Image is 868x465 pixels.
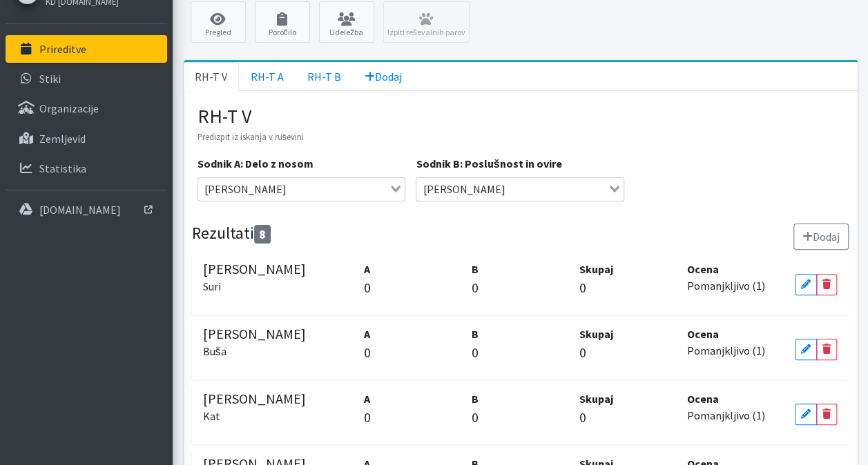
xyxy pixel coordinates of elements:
[687,277,784,294] p: Pomanjkljivo (1)
[255,1,310,43] a: Poročilo
[197,177,406,201] div: Search for option
[197,105,844,128] h3: RH-T V
[201,181,290,197] span: [PERSON_NAME]
[353,62,414,91] a: Dodaj
[579,392,613,406] strong: Skupaj
[296,62,353,91] a: RH-T B
[687,327,719,341] strong: Ocena
[579,327,613,341] strong: Skupaj
[254,225,271,244] span: 8
[364,407,461,428] p: 0
[472,277,569,298] p: 0
[191,1,246,43] a: Pregled
[6,35,167,63] a: Prireditve
[364,327,370,341] strong: A
[579,407,677,428] p: 0
[39,203,121,217] p: [DOMAIN_NAME]
[197,131,304,142] small: Predizpit iz iskanja v ruševini
[39,132,86,146] p: Zemljevid
[203,261,354,294] h5: [PERSON_NAME]
[472,262,479,276] strong: B
[39,72,61,86] p: Stiki
[39,101,99,115] p: Organizacije
[203,344,226,358] small: Buša
[239,62,296,91] a: RH-T A
[687,392,719,406] strong: Ocena
[365,70,402,83] span: Dodaj
[687,262,719,276] strong: Ocena
[203,409,220,423] small: Kat
[416,177,624,201] div: Search for option
[6,125,167,152] a: Zemljevid
[364,262,370,276] strong: A
[197,155,314,172] label: Sodnik A: Delo z nosom
[6,196,167,224] a: [DOMAIN_NAME]
[192,224,271,244] h4: Rezultati
[291,181,388,197] input: Search for option
[419,181,508,197] span: [PERSON_NAME]
[579,342,677,363] p: 0
[579,277,677,298] p: 0
[472,392,479,406] strong: B
[416,155,561,172] label: Sodnik B: Poslušnost in ovire
[203,390,354,424] h5: [PERSON_NAME]
[184,62,239,91] a: RH-T V
[203,326,354,359] h5: [PERSON_NAME]
[793,224,849,250] button: Dodaj
[510,181,606,197] input: Search for option
[364,392,370,406] strong: A
[687,342,784,359] p: Pomanjkljivo (1)
[472,342,569,363] p: 0
[472,327,479,341] strong: B
[472,407,569,428] p: 0
[6,95,167,122] a: Organizacije
[39,161,86,175] p: Statistika
[364,342,461,363] p: 0
[364,277,461,298] p: 0
[319,1,374,43] a: Udeležba
[6,155,167,182] a: Statistika
[6,65,167,92] a: Stiki
[203,279,221,293] small: Suri
[39,42,86,56] p: Prireditve
[579,262,613,276] strong: Skupaj
[687,407,784,424] p: Pomanjkljivo (1)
